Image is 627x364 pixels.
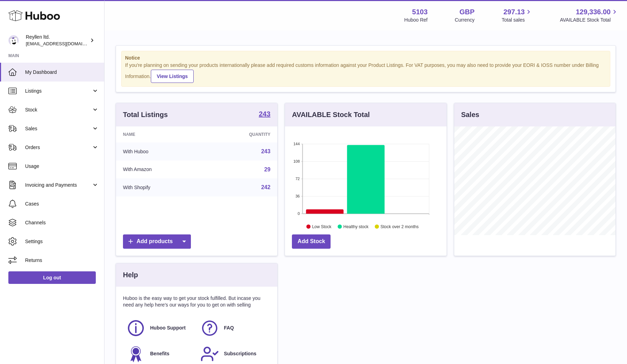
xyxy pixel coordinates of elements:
[126,344,193,363] a: Benefits
[25,107,92,113] span: Stock
[404,17,428,23] div: Huboo Ref
[25,163,99,170] span: Usage
[292,234,331,249] a: Add Stock
[224,350,256,357] span: Subscriptions
[8,35,19,46] img: reyllen@reyllen.com
[459,7,474,17] strong: GBP
[123,110,168,119] h3: Total Listings
[26,34,88,47] div: Reyllen ltd.
[25,88,92,94] span: Listings
[292,110,370,119] h3: AVAILABLE Stock Total
[502,7,533,23] a: 297.13 Total sales
[200,344,267,363] a: Subscriptions
[343,224,369,229] text: Healthy stock
[150,350,169,357] span: Benefits
[123,270,138,280] h3: Help
[25,144,92,151] span: Orders
[125,62,606,83] div: If you're planning on sending your products internationally please add required customs informati...
[26,41,102,46] span: [EMAIL_ADDRESS][DOMAIN_NAME]
[123,234,191,249] a: Add products
[576,7,611,17] span: 129,336.00
[455,17,475,23] div: Currency
[151,70,194,83] a: View Listings
[116,178,204,196] td: With Shopify
[25,125,92,132] span: Sales
[224,325,234,331] span: FAQ
[25,69,99,76] span: My Dashboard
[8,271,96,284] a: Log out
[261,184,271,190] a: 242
[116,126,204,142] th: Name
[204,126,278,142] th: Quantity
[296,194,300,198] text: 36
[123,295,270,308] p: Huboo is the easy way to get your stock fulfilled. But incase you need any help here's our ways f...
[381,224,419,229] text: Stock over 2 months
[293,142,300,146] text: 144
[560,17,619,23] span: AVAILABLE Stock Total
[264,166,271,172] a: 29
[298,211,300,216] text: 0
[116,161,204,179] td: With Amazon
[25,238,99,245] span: Settings
[150,325,186,331] span: Huboo Support
[503,7,525,17] span: 297.13
[461,110,479,119] h3: Sales
[200,319,267,338] a: FAQ
[116,142,204,161] td: With Huboo
[296,177,300,181] text: 72
[312,224,332,229] text: Low Stock
[126,319,193,338] a: Huboo Support
[25,219,99,226] span: Channels
[502,17,533,23] span: Total sales
[125,55,606,61] strong: Notice
[412,7,428,17] strong: 5103
[293,159,300,163] text: 108
[261,148,271,154] a: 243
[560,7,619,23] a: 129,336.00 AVAILABLE Stock Total
[259,110,270,119] a: 243
[25,201,99,207] span: Cases
[25,257,99,264] span: Returns
[259,110,270,117] strong: 243
[25,182,92,188] span: Invoicing and Payments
